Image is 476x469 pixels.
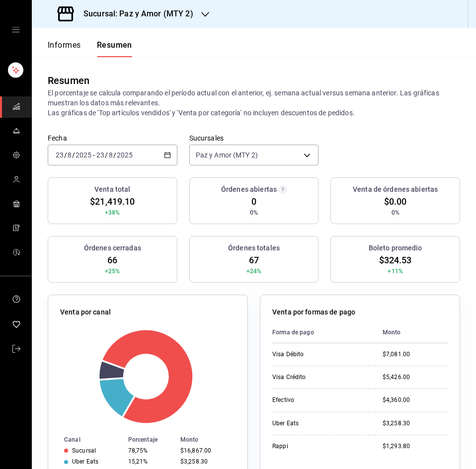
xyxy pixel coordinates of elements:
font: / [113,151,116,159]
font: / [64,151,67,159]
font: Porcentaje [128,436,158,443]
font: $21,419.10 [90,196,135,207]
font: Resumen [97,40,132,50]
font: +24% [246,268,262,275]
font: Boleto promedio [369,244,422,252]
input: -- [96,151,105,159]
font: 66 [107,255,117,265]
font: 67 [249,255,259,265]
font: 0% [250,209,258,216]
font: Monto [383,329,401,336]
font: +38% [105,209,120,216]
font: 15,21% [128,458,148,465]
font: $7,081.00 [383,351,410,358]
font: $0.00 [384,196,407,207]
font: 78,75% [128,447,148,454]
font: Rappi [272,443,288,450]
font: El porcentaje se calcula comparando el período actual con el anterior, ej. semana actual versus s... [48,89,439,107]
font: Venta por canal [60,308,111,316]
font: Órdenes cerradas [84,244,141,252]
font: $3,258.30 [383,420,410,427]
font: Órdenes totales [228,244,280,252]
font: $3,258.30 [180,458,208,465]
font: $5,426.00 [383,374,410,381]
font: - [93,151,95,159]
font: +25% [105,268,120,275]
font: Uber Eats [272,420,299,427]
font: Informes [48,40,81,50]
font: $1,293.80 [383,443,410,450]
input: -- [108,151,113,159]
input: ---- [116,151,133,159]
font: Fecha [48,134,67,142]
input: -- [67,151,72,159]
font: $324.53 [379,255,412,265]
font: Las gráficas de 'Top artículos vendidos' y 'Venta por categoría' no incluyen descuentos de pedidos. [48,109,355,117]
font: Venta por formas de pago [272,308,355,316]
button: cajón abierto [12,26,20,34]
font: Forma de pago [272,329,314,336]
font: 0 [251,196,256,207]
font: Venta de órdenes abiertas [353,185,438,193]
font: 0% [392,209,399,216]
font: Sucursal [72,447,96,454]
font: Uber Eats [72,458,98,465]
font: Visa Crédito [272,374,306,381]
font: Órdenes abiertas [221,185,277,193]
font: / [105,151,108,159]
font: Venta total [94,185,130,193]
input: ---- [75,151,92,159]
font: Sucursales [189,134,224,142]
font: / [72,151,75,159]
font: Visa Débito [272,351,304,358]
font: +11% [388,268,403,275]
font: Sucursal: Paz y Amor (MTY 2) [83,9,193,18]
font: Monto [180,436,199,443]
input: -- [55,151,64,159]
font: Efectivo [272,396,294,403]
font: Resumen [48,75,89,86]
font: $4,360.00 [383,396,410,403]
div: pestañas de navegación [48,40,132,57]
font: $16,867.00 [180,447,211,454]
font: Paz y Amor (MTY 2) [196,151,258,159]
font: Canal [64,436,80,443]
